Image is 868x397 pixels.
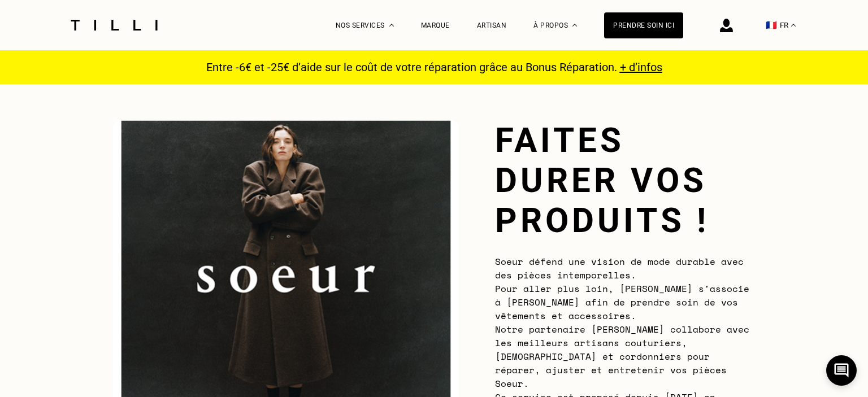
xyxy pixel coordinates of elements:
[199,60,669,74] p: Entre -6€ et -25€ d’aide sur le coût de votre réparation grâce au Bonus Réparation.
[720,19,733,32] img: icône connexion
[389,24,394,27] img: Menu déroulant
[620,60,662,74] a: + d’infos
[477,21,507,29] a: Artisan
[421,21,450,29] a: Marque
[495,120,755,241] h1: Faites durer vos produits !
[604,12,683,38] a: Prendre soin ici
[791,24,796,27] img: menu déroulant
[766,20,777,30] span: 🇫🇷
[67,20,162,30] img: Logo du service de couturière Tilli
[572,24,577,27] img: Menu déroulant à propos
